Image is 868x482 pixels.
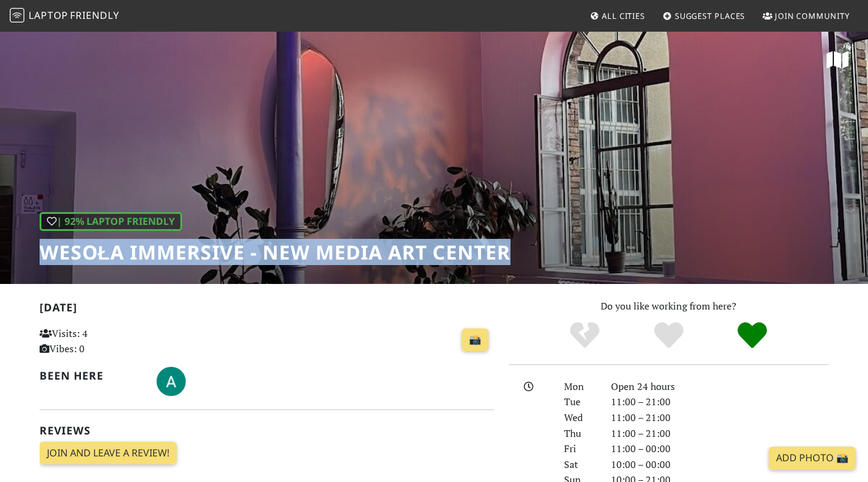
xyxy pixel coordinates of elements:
[40,241,511,264] h1: Wesoła Immersive - New Media Art Center
[10,5,119,27] a: LaptopFriendly LaptopFriendly
[40,301,494,319] h2: [DATE]
[775,10,850,21] span: Join Community
[509,299,829,314] p: Do you like working from here?
[157,374,186,387] span: Aleksandra R.
[557,457,603,473] div: Sat
[604,426,836,442] div: 11:00 – 21:00
[29,9,68,22] span: Laptop
[557,426,603,442] div: Thu
[557,394,603,410] div: Tue
[10,8,24,23] img: LaptopFriendly
[758,5,855,27] a: Join Community
[769,447,856,470] a: Add Photo 📸
[585,5,650,27] a: All Cities
[604,379,836,395] div: Open 24 hours
[602,10,645,21] span: All Cities
[627,321,711,351] div: Yes
[70,9,119,22] span: Friendly
[40,424,494,437] h2: Reviews
[40,326,182,357] p: Visits: 4 Vibes: 0
[40,212,182,232] div: | 92% Laptop Friendly
[604,441,836,457] div: 11:00 – 00:00
[40,369,143,382] h2: Been here
[157,367,186,396] img: 6742-aleksandra.jpg
[675,10,746,21] span: Suggest Places
[710,321,794,351] div: Definitely!
[604,394,836,410] div: 11:00 – 21:00
[658,5,750,27] a: Suggest Places
[557,441,603,457] div: Fri
[543,321,627,351] div: No
[557,379,603,395] div: Mon
[462,328,489,352] a: 📸
[40,442,177,465] a: Join and leave a review!
[557,410,603,426] div: Wed
[604,457,836,473] div: 10:00 – 00:00
[604,410,836,426] div: 11:00 – 21:00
